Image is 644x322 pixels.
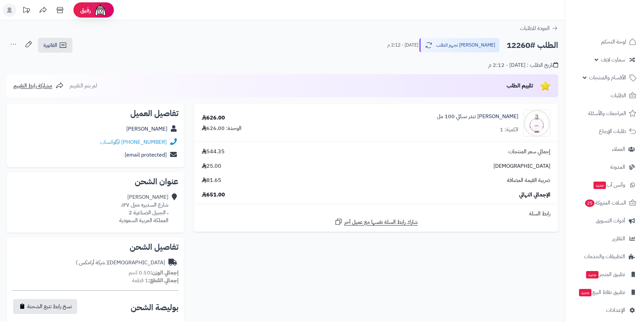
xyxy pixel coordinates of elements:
[387,42,418,49] small: [DATE] - 2:12 م
[119,193,168,224] div: [PERSON_NAME] شارع السديره منزل ١٢٧، ، الجبيل الصناعية 2 المملكة العربية السعودية
[437,113,518,120] a: [PERSON_NAME] تندر نسائي 100 مل
[18,3,35,19] a: تحديثات المنصة
[569,159,640,175] a: المدونة
[612,234,625,243] span: التقارير
[76,259,108,267] span: ( شركة أرامكس )
[585,270,625,279] span: تطبيق المتجر
[334,218,418,226] a: شارك رابط السلة نفسها مع عميل آخر
[507,38,558,52] h2: الطلب #12260
[150,269,179,277] strong: إجمالي الوزن:
[586,271,599,278] span: جديد
[126,125,167,133] a: [PERSON_NAME]
[520,24,550,32] span: العودة للطلبات
[13,299,77,314] button: نسخ رابط تتبع الشحنة
[493,162,550,170] span: [DEMOGRAPHIC_DATA]
[132,276,179,285] small: 1 قطعة
[593,180,625,190] span: وآتس آب
[611,91,626,100] span: الطلبات
[125,151,167,159] a: [email protected]
[202,191,225,199] span: 651.00
[76,259,165,267] div: [DEMOGRAPHIC_DATA]
[569,248,640,265] a: التطبيقات والخدمات
[569,141,640,157] a: العملاء
[569,105,640,122] a: المراجعات والأسئلة
[197,210,555,218] div: رابط السلة
[589,73,626,82] span: الأقسام والمنتجات
[131,303,179,312] h2: بوليصة الشحن
[202,148,225,156] span: 544.35
[507,82,533,90] span: تقييم الطلب
[38,38,72,53] a: الفاتورة
[519,191,550,199] span: الإجمالي النهائي
[500,126,518,134] div: الكمية: 1
[599,127,626,136] span: طلبات الإرجاع
[13,82,52,90] span: مشاركة رابط التقييم
[94,3,107,17] img: ai-face.png
[524,110,550,137] img: chanel_chance_eau_tendre_eau_de_toilette-90x90.jpg
[202,114,225,122] div: 626.00
[129,269,179,277] small: 0.50 كجم
[569,284,640,300] a: تطبيق نقاط البيعجديد
[202,177,221,184] span: 81.65
[13,82,64,90] a: مشاركة رابط التقييم
[569,34,640,50] a: لوحة التحكم
[569,266,640,283] a: تطبيق المتجرجديد
[100,138,120,146] a: واتساب
[12,109,179,117] h2: تفاصيل العميل
[569,87,640,104] a: الطلبات
[569,123,640,139] a: طلبات الإرجاع
[27,302,72,311] span: نسخ رابط تتبع الشحنة
[584,198,626,208] span: السلات المتروكة
[202,162,221,170] span: 25.00
[596,216,625,225] span: أدوات التسويق
[121,138,167,146] a: [PHONE_NUMBER]
[593,182,606,189] span: جديد
[601,55,625,64] span: سمارت لايف
[12,243,179,251] h2: تفاصيل الشحن
[584,252,625,261] span: التطبيقات والخدمات
[43,41,57,49] span: الفاتورة
[569,302,640,318] a: الإعدادات
[488,61,558,69] div: تاريخ الطلب : [DATE] - 2:12 م
[148,276,179,285] strong: إجمالي القطع:
[507,177,550,184] span: ضريبة القيمة المضافة
[569,231,640,247] a: التقارير
[612,144,625,154] span: العملاء
[598,17,638,31] img: logo-2.png
[610,162,625,172] span: المدونة
[569,213,640,229] a: أدوات التسويق
[419,38,500,52] button: [PERSON_NAME] تجهيز الطلب
[344,218,418,226] span: شارك رابط السلة نفسها مع عميل آخر
[80,6,91,14] span: رفيق
[12,178,179,186] h2: عنوان الشحن
[588,109,626,118] span: المراجعات والأسئلة
[508,148,550,156] span: إجمالي سعر المنتجات
[578,288,625,297] span: تطبيق نقاط البيع
[202,125,241,132] div: الوحدة: 626.00
[606,305,625,315] span: الإعدادات
[601,37,626,47] span: لوحة التحكم
[579,289,591,296] span: جديد
[520,24,558,32] a: العودة للطلبات
[70,82,97,90] span: لم يتم التقييم
[569,195,640,211] a: السلات المتروكة25
[569,177,640,193] a: وآتس آبجديد
[585,199,594,207] span: 25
